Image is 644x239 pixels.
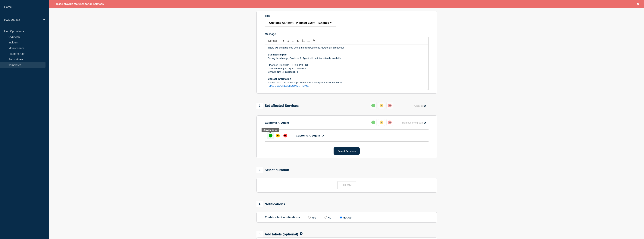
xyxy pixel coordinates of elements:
div: Add labels (optional) [256,231,298,237]
p: Planned End: [DATE] 3:00 PM EST [268,67,426,70]
p: Change No: CHG0846817 ] [268,70,426,74]
button: down [386,102,393,109]
div: affected [276,134,280,137]
p: [ Planned Start: [DATE] 2:30 PM EST [268,63,426,67]
label: Yes [307,215,316,219]
div: up [371,104,375,107]
div: down [388,104,392,107]
button: Remove the group [400,119,429,126]
button: Clear all [412,102,428,109]
p: Enable silent notifications [265,215,300,219]
input: Enable silent notifications: Not set [340,216,342,219]
button: Select Services [334,147,360,155]
div: affected [380,104,383,107]
button: affected [378,119,385,126]
button: up [370,119,377,126]
span: 4 [256,201,263,207]
div: Service is up [263,129,277,131]
div: Set affected Services [256,103,299,109]
button: up [370,102,377,109]
div: down [283,134,287,137]
button: Toggle italic text [290,39,296,43]
button: down [386,119,393,126]
div: Notifications [256,201,285,207]
div: affected [380,121,383,124]
button: Toggle ordered list [301,39,306,43]
span: Customs AI Agent [296,134,320,137]
p: PwC US Tax [4,18,40,21]
p: Customs AI Agent [265,121,289,124]
span: 3 [256,167,263,173]
div: up [371,121,375,124]
input: Enable silent notifications: Yes [308,216,311,219]
span: 5 [256,231,263,237]
div: Select duration [256,167,289,173]
span: Remove the group [402,121,423,124]
a: [EMAIL_ADDRESS][DOMAIN_NAME] [268,84,309,87]
input: HH:MM [337,181,356,189]
div: Message [265,33,429,36]
p: There will be a planned event affecting Customs AI Agent in production [268,46,426,49]
button: Close banner [636,2,640,6]
p: Please reach out to the support team with any questions or concerns [268,81,426,84]
input: Enable silent notifications: No [325,216,327,219]
button: Toggle link [311,39,317,43]
p: During this change, Customs AI Agent will be intermittently available. [268,57,426,60]
button: Toggle bold text [285,39,290,43]
span: Font size [267,39,285,43]
div: down [388,121,392,124]
strong: Business Impact [268,53,287,56]
label: No [324,215,331,219]
input: Title [265,19,336,27]
span: 2 [256,103,263,109]
button: Toggle strikethrough text [296,39,301,43]
button: affected [378,102,385,109]
strong: Contact Information [268,77,291,80]
span: Please provide statuses for all services. [55,2,104,5]
label: Not set [339,215,352,219]
div: Title [265,14,336,17]
button: Toggle bulleted list [306,39,311,43]
div: up [269,134,272,137]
